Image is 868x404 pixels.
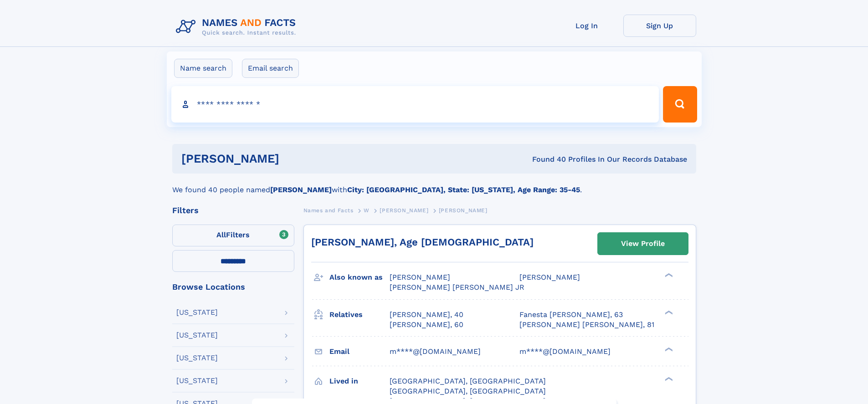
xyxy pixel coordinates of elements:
[176,354,218,362] div: [US_STATE]
[329,373,390,389] h3: Lived in
[364,205,370,216] a: W
[390,320,463,330] a: [PERSON_NAME], 60
[347,185,580,194] b: City: [GEOGRAPHIC_DATA], State: [US_STATE], Age Range: 35-45
[172,206,294,215] div: Filters
[390,283,524,291] span: [PERSON_NAME] [PERSON_NAME] JR
[216,230,226,239] span: All
[172,283,294,291] div: Browse Locations
[663,86,697,123] button: Search Button
[663,272,673,278] div: ❯
[364,207,370,214] span: W
[270,185,332,194] b: [PERSON_NAME]
[329,344,390,359] h3: Email
[519,310,623,320] a: Fanesta [PERSON_NAME], 63
[380,205,428,216] a: [PERSON_NAME]
[242,59,299,78] label: Email search
[311,236,534,248] a: [PERSON_NAME], Age [DEMOGRAPHIC_DATA]
[176,377,218,384] div: [US_STATE]
[174,59,232,78] label: Name search
[171,86,659,123] input: search input
[623,15,696,37] a: Sign Up
[439,207,488,214] span: [PERSON_NAME]
[663,309,673,315] div: ❯
[663,376,673,382] div: ❯
[329,270,390,285] h3: Also known as
[550,15,623,37] a: Log In
[663,346,673,352] div: ❯
[172,174,696,195] div: We found 40 people named with .
[390,310,463,320] a: [PERSON_NAME], 40
[303,205,354,216] a: Names and Facts
[621,233,665,254] div: View Profile
[519,273,580,281] span: [PERSON_NAME]
[172,15,303,39] img: Logo Names and Facts
[519,320,654,330] a: [PERSON_NAME] [PERSON_NAME], 81
[380,207,428,214] span: [PERSON_NAME]
[176,309,218,316] div: [US_STATE]
[172,225,294,246] label: Filters
[390,387,546,395] span: [GEOGRAPHIC_DATA], [GEOGRAPHIC_DATA]
[390,273,450,281] span: [PERSON_NAME]
[406,154,687,164] div: Found 40 Profiles In Our Records Database
[329,307,390,322] h3: Relatives
[598,233,688,255] a: View Profile
[181,153,406,164] h1: [PERSON_NAME]
[176,332,218,339] div: [US_STATE]
[390,377,546,385] span: [GEOGRAPHIC_DATA], [GEOGRAPHIC_DATA]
